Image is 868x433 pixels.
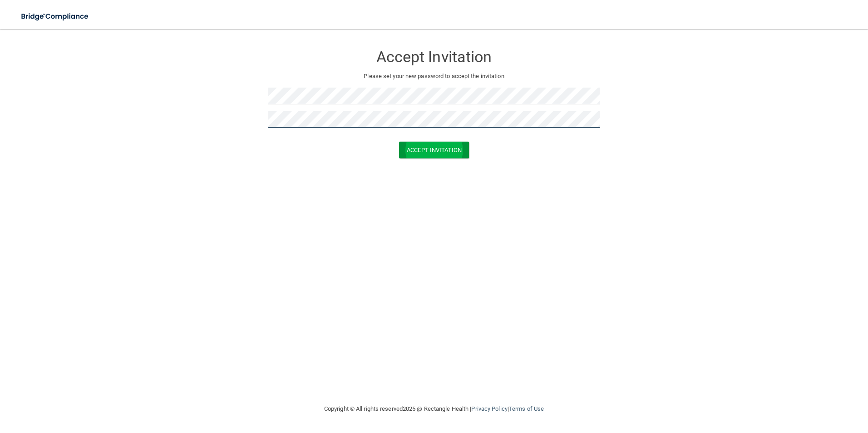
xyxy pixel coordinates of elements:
button: Accept Invitation [399,142,469,158]
img: bridge_compliance_login_screen.278c3ca4.svg [14,7,97,26]
a: Terms of Use [509,405,544,412]
div: Copyright © All rights reserved 2025 @ Rectangle Health | | [268,394,600,423]
p: Please set your new password to accept the invitation [275,71,593,82]
a: Privacy Policy [471,405,507,412]
h3: Accept Invitation [268,49,600,65]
